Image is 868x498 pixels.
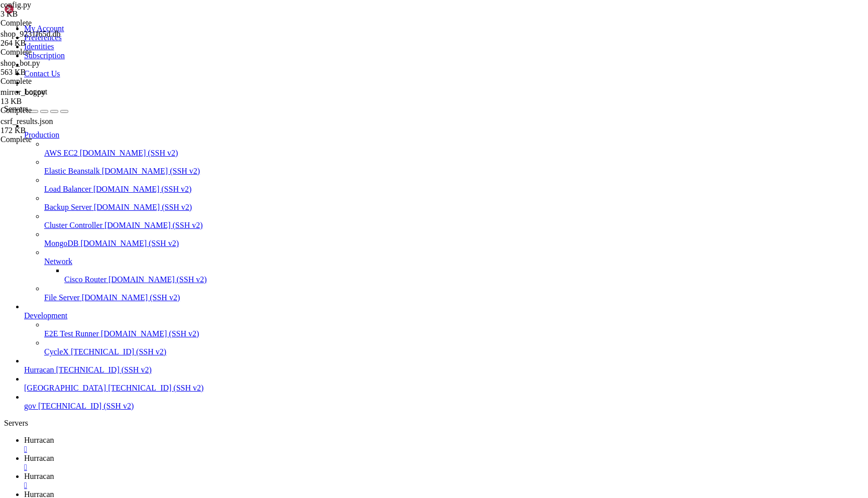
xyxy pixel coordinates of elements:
span: mirror_bot.py [1,88,45,96]
span: shop_9231f65d.db [1,30,101,48]
div: Complete [1,106,101,115]
span: config.py [1,1,31,9]
span: shop_bot.py [1,59,101,77]
span: config.py [1,1,101,19]
span: csrf_results.json [1,117,53,126]
div: Complete [1,19,101,28]
span: shop_bot.py [1,59,40,67]
span: mirror_bot.py [1,88,101,106]
div: 563 KB [1,68,101,77]
div: 172 KB [1,126,101,135]
div: 264 KB [1,39,101,48]
span: csrf_results.json [1,117,101,135]
div: 3 KB [1,10,101,19]
span: shop_9231f65d.db [1,30,61,38]
div: Complete [1,77,101,86]
div: 13 KB [1,97,101,106]
div: Complete [1,48,101,57]
div: Complete [1,135,101,144]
